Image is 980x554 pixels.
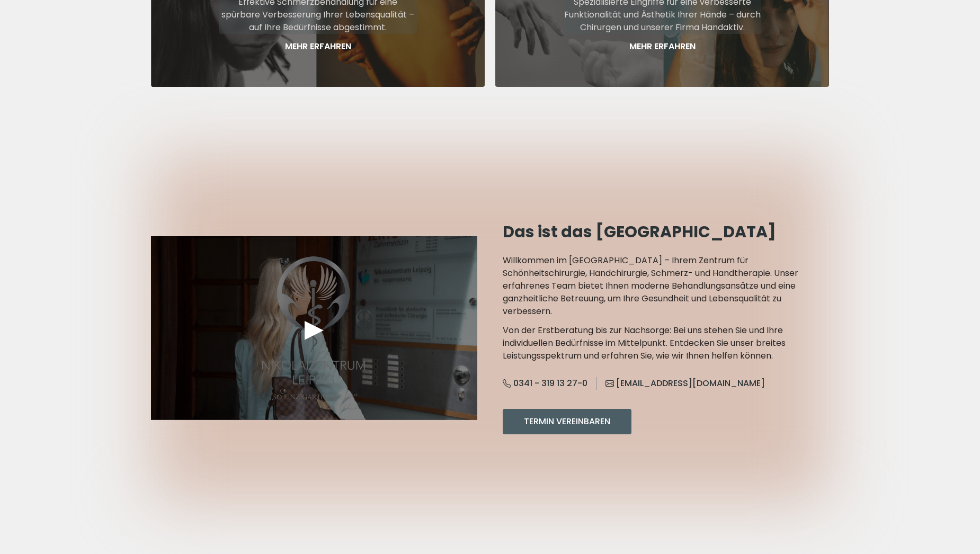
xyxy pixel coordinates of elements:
[503,324,829,362] p: Von der Erstberatung bis zur Nachsorge: Bei uns stehen Sie und Ihre individuellen Bedürfnisse im ...
[219,40,417,53] p: Mehr Erfahren
[503,254,829,318] p: Willkommen im [GEOGRAPHIC_DATA] – Ihrem Zentrum für Schönheitschirurgie, Handchirurgie, Schmerz- ...
[503,409,631,434] button: Termin Vereinbaren
[503,377,596,390] a: 0341 - 319 13 27-0
[596,377,765,390] a: [EMAIL_ADDRESS][DOMAIN_NAME]
[503,222,829,242] h2: Das ist das [GEOGRAPHIC_DATA]
[563,40,761,53] p: Mehr Erfahren
[298,312,329,344] div: ►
